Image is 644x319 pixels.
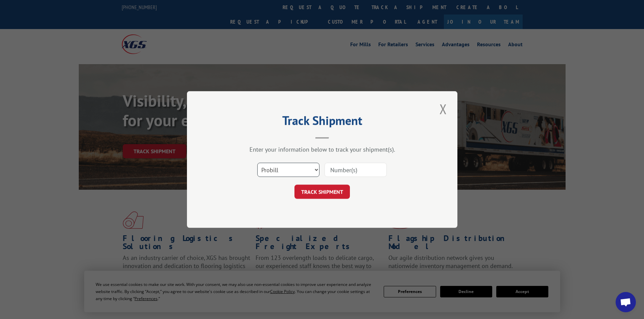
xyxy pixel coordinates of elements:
button: Close modal [437,100,449,118]
button: TRACK SHIPMENT [294,185,350,199]
a: Open chat [616,292,636,312]
h2: Track Shipment [221,116,424,129]
input: Number(s) [325,163,387,177]
div: Enter your information below to track your shipment(s). [221,145,424,153]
